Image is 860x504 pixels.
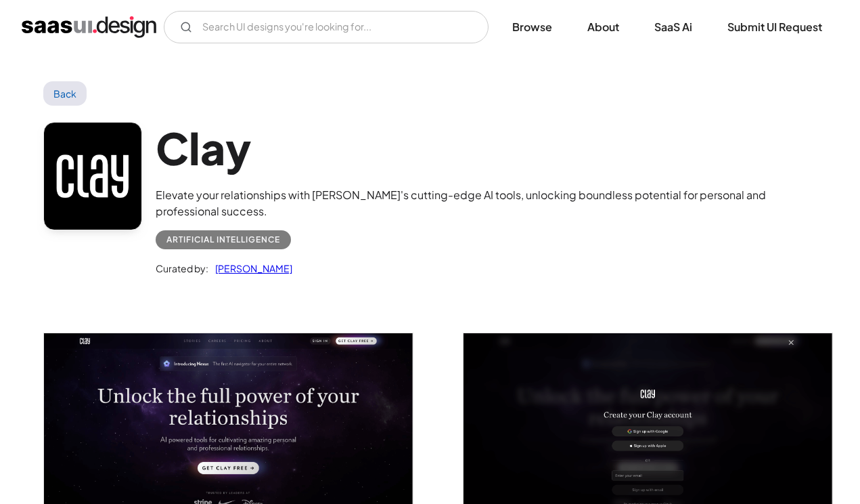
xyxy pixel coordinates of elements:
[156,122,817,174] h1: Clay
[711,12,838,42] a: Submit UI Request
[208,260,292,276] a: [PERSON_NAME]
[156,260,208,276] div: Curated by:
[156,187,817,219] div: Elevate your relationships with [PERSON_NAME]'s cutting-edge AI tools, unlocking boundless potent...
[164,11,489,43] input: Search UI designs you're looking for...
[638,12,708,42] a: SaaS Ai
[496,12,568,42] a: Browse
[43,81,87,106] a: Back
[22,16,156,38] a: home
[166,232,280,248] div: Artificial Intelligence
[164,11,489,43] form: Email Form
[571,12,635,42] a: About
